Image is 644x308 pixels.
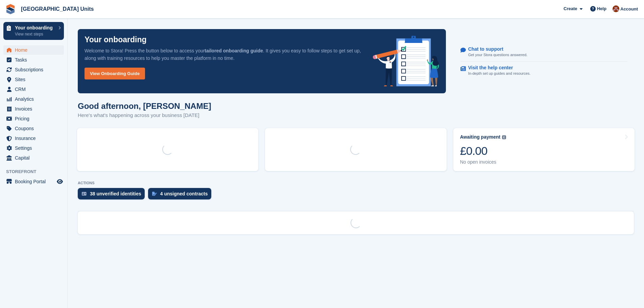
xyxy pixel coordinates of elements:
p: Chat to support [468,46,522,52]
div: 38 unverified identities [90,191,141,196]
a: menu [3,124,64,133]
img: Laura Clinnick [613,5,619,12]
a: menu [3,104,64,114]
a: menu [3,134,64,143]
p: Get your Stora questions answered. [468,52,527,58]
p: View next steps [15,31,55,37]
p: Welcome to Stora! Press the button below to access your . It gives you easy to follow steps to ge... [85,47,362,62]
p: In-depth set up guides and resources. [468,71,531,76]
a: Chat to support Get your Stora questions answered. [460,43,627,62]
span: Create [564,5,577,12]
span: Account [620,6,638,13]
a: menu [3,55,64,65]
a: Preview store [56,177,64,186]
span: Coupons [15,124,55,133]
img: verify_identity-adf6edd0f0f0b5bbfe63781bf79b02c33cf7c696d77639b501bdc392416b5a36.svg [82,192,87,196]
div: Awaiting payment [460,134,501,140]
p: Visit the help center [468,65,525,71]
span: Home [15,45,55,55]
div: 4 unsigned contracts [160,191,208,196]
div: £0.00 [460,144,506,158]
a: menu [3,75,64,84]
a: 4 unsigned contracts [148,188,215,203]
a: View Onboarding Guide [85,68,145,79]
strong: tailored onboarding guide [205,48,263,53]
img: icon-info-grey-7440780725fd019a000dd9b08b2336e03edf1995a4989e88bcd33f0948082b44.svg [502,135,506,139]
span: Storefront [6,168,67,175]
a: Awaiting payment £0.00 No open invoices [453,128,635,171]
a: 38 unverified identities [78,188,148,203]
span: CRM [15,85,55,94]
a: menu [3,114,64,123]
span: Analytics [15,94,55,104]
a: menu [3,45,64,55]
a: menu [3,94,64,104]
p: ACTIONS [78,181,634,185]
a: menu [3,143,64,153]
a: [GEOGRAPHIC_DATA] Units [18,3,96,15]
a: menu [3,85,64,94]
p: Your onboarding [15,25,55,30]
p: Here's what's happening across your business [DATE] [78,112,211,119]
a: Your onboarding View next steps [3,22,64,40]
span: Sites [15,75,55,84]
span: Insurance [15,134,55,143]
a: menu [3,177,64,186]
span: Pricing [15,114,55,123]
div: No open invoices [460,159,506,165]
span: Tasks [15,55,55,65]
span: Capital [15,153,55,163]
img: onboarding-info-6c161a55d2c0e0a8cae90662b2fe09162a5109e8cc188191df67fb4f79e88e88.svg [373,36,439,87]
a: Visit the help center In-depth set up guides and resources. [460,62,627,80]
span: Subscriptions [15,65,55,74]
a: menu [3,153,64,163]
span: Booking Portal [15,177,55,186]
h1: Good afternoon, [PERSON_NAME] [78,101,211,111]
span: Settings [15,143,55,153]
p: Your onboarding [85,36,147,44]
a: menu [3,65,64,74]
img: contract_signature_icon-13c848040528278c33f63329250d36e43548de30e8caae1d1a13099fd9432cc5.svg [152,192,157,196]
img: stora-icon-8386f47178a22dfd0bd8f6a31ec36ba5ce8667c1dd55bd0f319d3a0aa187defe.svg [5,4,16,14]
span: Invoices [15,104,55,114]
span: Help [597,5,606,12]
